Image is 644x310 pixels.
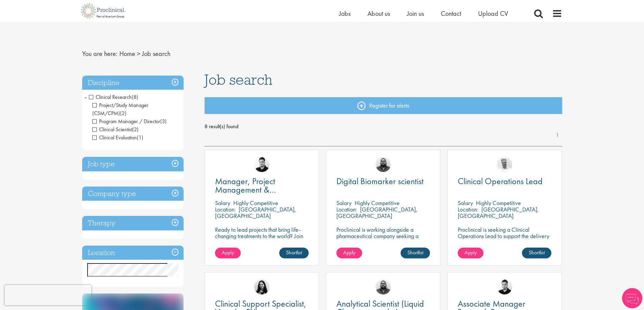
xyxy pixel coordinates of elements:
[215,205,236,213] span: Location:
[336,205,418,220] p: [GEOGRAPHIC_DATA], [GEOGRAPHIC_DATA]
[336,226,430,258] p: Proclinical is working alongside a pharmaceutical company seeking a Digital Biomarker Scientist t...
[336,205,357,213] span: Location:
[478,9,508,18] a: Upload CV
[458,205,539,220] p: [GEOGRAPHIC_DATA], [GEOGRAPHIC_DATA]
[82,76,184,90] h3: Discipline
[215,175,288,204] span: Manager, Project Management & Operational Delivery
[82,49,118,58] span: You are here:
[89,93,138,101] span: Clinical Research
[222,249,234,256] span: Apply
[120,110,126,117] span: (2)
[476,199,521,207] p: Highly Competitive
[458,226,551,246] p: Proclinical is seeking a Clinical Operations Lead to support the delivery of clinical trials in o...
[552,132,562,139] a: 1
[92,102,148,117] span: Project/Study Manager (CSM/CPM)
[336,175,424,187] span: Digital Biomarker scientist
[254,279,269,294] img: Indre Stankeviciute
[458,177,551,186] a: Clinical Operations Lead
[497,157,512,172] img: Joshua Bye
[215,248,241,258] a: Apply
[137,134,143,141] span: (1)
[82,157,184,171] h3: Job type
[215,199,230,207] span: Salary
[279,248,309,258] a: Shortlist
[82,246,184,260] h3: Location
[622,288,642,308] img: Chatbot
[339,9,351,18] a: Jobs
[355,199,400,207] p: Highly Competitive
[89,93,132,101] span: Clinical Research
[336,177,430,186] a: Digital Biomarker scientist
[254,157,269,172] img: Anderson Maldonado
[233,199,278,207] p: Highly Competitive
[458,205,478,213] span: Location:
[92,126,139,133] span: Clinical Scientist
[205,97,562,114] a: Register for alerts
[367,9,390,18] a: About us
[336,248,362,258] a: Apply
[5,285,91,305] iframe: reCAPTCHA
[336,199,352,207] span: Salary
[137,49,140,58] span: >
[522,248,551,258] a: Shortlist
[458,175,543,187] span: Clinical Operations Lead
[160,118,167,125] span: (3)
[458,199,473,207] span: Salary
[497,279,512,294] img: Anderson Maldonado
[205,121,562,132] span: 8 result(s) found
[343,249,355,256] span: Apply
[142,49,170,58] span: Job search
[458,248,483,258] a: Apply
[215,205,296,220] p: [GEOGRAPHIC_DATA], [GEOGRAPHIC_DATA]
[82,216,184,230] h3: Therapy
[215,226,309,258] p: Ready to lead projects that bring life-changing treatments to the world? Join our client at the f...
[205,71,272,89] span: Job search
[92,126,132,133] span: Clinical Scientist
[215,177,309,194] a: Manager, Project Management & Operational Delivery
[85,92,87,102] span: -
[401,248,430,258] a: Shortlist
[82,187,184,201] h3: Company type
[441,9,461,18] a: Contact
[132,126,139,133] span: (2)
[376,279,391,294] img: Ashley Bennett
[92,118,167,125] span: Program Manager / Director
[376,157,391,172] img: Ashley Bennett
[407,9,424,18] a: Join us
[119,49,135,58] a: breadcrumb link
[464,249,477,256] span: Apply
[132,93,138,101] span: (8)
[92,118,160,125] span: Program Manager / Director
[92,134,137,141] span: Clinical Evaluation
[92,134,143,141] span: Clinical Evaluation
